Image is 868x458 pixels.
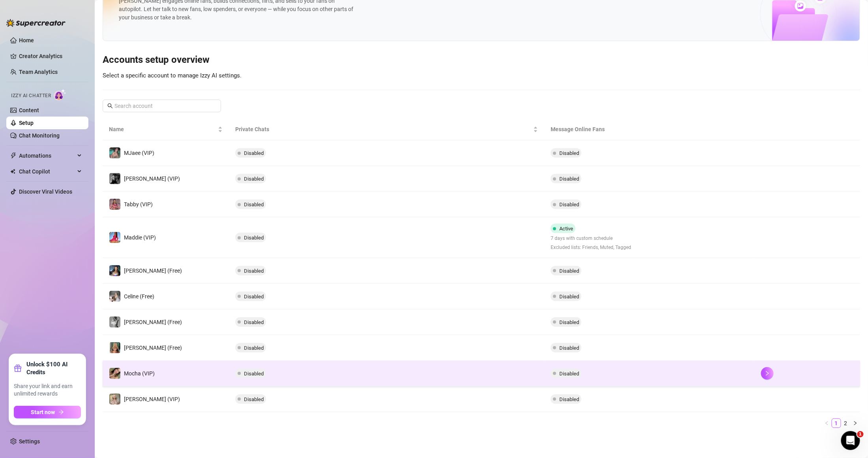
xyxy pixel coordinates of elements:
[559,371,579,377] span: Disabled
[124,175,180,182] span: [PERSON_NAME] (VIP)
[31,409,55,415] span: Start now
[853,421,858,426] span: right
[559,150,579,156] span: Disabled
[19,188,72,195] a: Discover Viral Videos
[109,173,120,184] img: Kennedy (VIP)
[109,147,120,158] img: MJaee (VIP)
[765,371,770,376] span: right
[109,125,216,134] span: Name
[244,396,264,402] span: Disabled
[235,125,532,134] span: Private Chats
[109,394,120,405] img: Ellie (VIP)
[109,199,120,210] img: Tabby (VIP)
[124,201,153,207] span: Tabby (VIP)
[109,368,120,379] img: Mocha (VIP)
[103,72,242,79] span: Select a specific account to manage Izzy AI settings.
[244,294,264,300] span: Disabled
[832,419,841,428] a: 1
[229,119,545,140] th: Private Chats
[851,418,860,428] button: right
[109,265,120,276] img: Maddie (Free)
[857,431,864,437] span: 1
[544,119,755,140] th: Message Online Fans
[559,176,579,182] span: Disabled
[19,107,39,113] a: Content
[559,268,579,274] span: Disabled
[114,102,210,110] input: Search account
[559,226,573,232] span: Active
[109,317,120,328] img: Kennedy (Free)
[124,319,182,325] span: [PERSON_NAME] (Free)
[822,418,832,428] button: left
[841,418,851,428] li: 2
[124,150,154,156] span: MJaee (VIP)
[19,438,40,445] a: Settings
[559,345,579,351] span: Disabled
[244,176,264,182] span: Disabled
[124,268,182,274] span: [PERSON_NAME] (Free)
[109,232,120,243] img: Maddie (VIP)
[103,119,229,140] th: Name
[19,50,82,62] a: Creator Analytics
[14,383,81,398] span: Share your link and earn unlimited rewards
[244,235,264,241] span: Disabled
[244,268,264,274] span: Disabled
[124,293,154,300] span: Celine (Free)
[124,234,156,241] span: Maddie (VIP)
[244,345,264,351] span: Disabled
[559,396,579,402] span: Disabled
[58,409,64,415] span: arrow-right
[842,419,850,428] a: 2
[54,89,66,100] img: AI Chatter
[851,418,860,428] li: Next Page
[10,153,17,159] span: thunderbolt
[19,165,75,178] span: Chat Copilot
[244,319,264,325] span: Disabled
[761,367,774,380] button: right
[822,418,832,428] li: Previous Page
[124,345,182,351] span: [PERSON_NAME] (Free)
[244,202,264,207] span: Disabled
[109,342,120,353] img: Ellie (Free)
[124,396,180,402] span: [PERSON_NAME] (VIP)
[10,169,15,174] img: Chat Copilot
[559,294,579,300] span: Disabled
[103,54,860,66] h3: Accounts setup overview
[107,103,113,109] span: search
[19,120,34,126] a: Setup
[6,19,66,27] img: logo-BBDzfeDw.svg
[841,431,860,450] iframe: Intercom live chat
[244,150,264,156] span: Disabled
[124,370,155,377] span: Mocha (VIP)
[551,244,631,251] span: Excluded lists: Friends, Muted, Tagged
[11,92,51,100] span: Izzy AI Chatter
[244,371,264,377] span: Disabled
[551,235,631,242] span: 7 days with custom schedule
[26,360,81,376] strong: Unlock $100 AI Credits
[559,319,579,325] span: Disabled
[559,202,579,207] span: Disabled
[19,69,58,75] a: Team Analytics
[19,37,34,43] a: Home
[825,421,829,426] span: left
[19,132,60,139] a: Chat Monitoring
[832,418,841,428] li: 1
[109,291,120,302] img: Celine (Free)
[14,364,22,372] span: gift
[14,406,81,418] button: Start nowarrow-right
[19,149,75,162] span: Automations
